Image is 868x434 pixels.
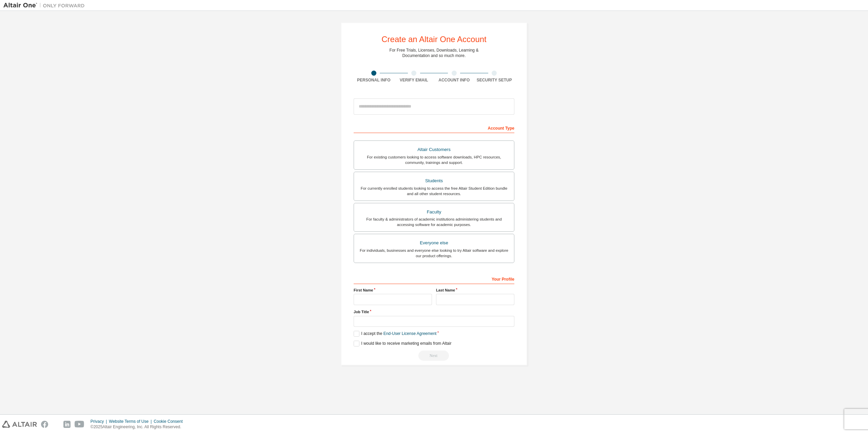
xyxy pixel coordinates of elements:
[434,77,474,83] div: Account Info
[358,154,510,165] div: For existing customers looking to access software downloads, HPC resources, community, trainings ...
[354,273,514,284] div: Your Profile
[354,341,451,346] label: I would like to receive marketing emails from Altair
[354,77,394,83] div: Personal Info
[75,421,84,428] img: youtube.svg
[390,48,479,58] div: For Free Trials, Licenses, Downloads, Learning & Documentation and so much more.
[354,331,436,337] label: I accept the
[354,122,514,133] div: Account Type
[354,287,432,293] label: First Name
[154,419,186,424] div: Cookie Consent
[436,287,514,293] label: Last Name
[358,216,510,227] div: For faculty & administrators of academic institutions administering students and accessing softwa...
[358,145,510,154] div: Altair Customers
[91,419,109,424] div: Privacy
[354,351,514,361] div: Read and acccept EULA to continue
[358,238,510,248] div: Everyone else
[354,309,514,315] label: Job Title
[358,248,510,259] div: For individuals, businesses and everyone else looking to try Altair software and explore our prod...
[474,77,515,83] div: Security Setup
[3,2,88,9] img: Altair One
[358,207,510,217] div: Faculty
[394,77,434,83] div: Verify Email
[2,421,37,428] img: altair_logo.svg
[91,424,187,430] p: © 2025 Altair Engineering, Inc. All Rights Reserved.
[109,419,154,424] div: Website Terms of Use
[358,176,510,186] div: Students
[383,331,437,336] a: End-User License Agreement
[63,421,71,428] img: linkedin.svg
[381,35,487,43] div: Create an Altair One Account
[41,421,48,428] img: facebook.svg
[358,186,510,196] div: For currently enrolled students looking to access the free Altair Student Edition bundle and all ...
